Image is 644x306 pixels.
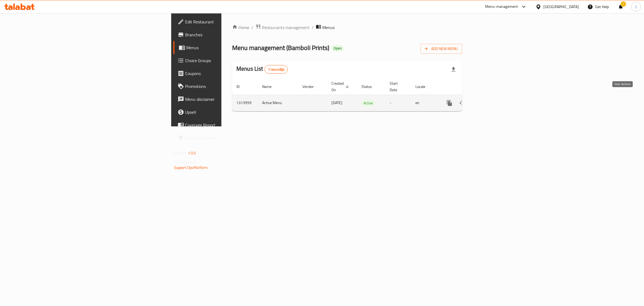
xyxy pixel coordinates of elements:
div: Export file [447,63,460,76]
a: Support.OpsPlatform [174,164,208,171]
a: Edit Restaurant [173,15,279,28]
span: Start Date [390,80,405,93]
span: Name [262,83,279,90]
span: Choice Groups [185,57,275,64]
span: Edit Restaurant [185,19,275,25]
span: ID [236,83,247,90]
span: Branches [185,31,275,38]
span: Upsell [185,109,275,115]
h2: Menus List [236,65,288,74]
td: en [411,95,439,111]
span: Get support on: [174,159,199,166]
a: Promotions [173,80,279,93]
div: Total records count [265,65,288,74]
a: Grocery Checklist [173,131,279,144]
button: Change Status [456,97,469,109]
span: Open [331,46,344,51]
span: Created On [331,80,351,93]
div: Open [331,45,344,52]
button: more [443,97,456,109]
table: enhanced table [232,79,499,111]
span: Active [361,100,375,106]
a: Upsell [173,106,279,119]
span: Promotions [185,83,275,90]
a: Restaurants management [255,24,310,31]
span: Version: [174,150,187,156]
nav: breadcrumb [232,24,462,31]
span: Vendor [302,83,321,90]
span: Restaurants management [262,24,310,31]
li: / [312,24,314,31]
span: Menus [186,44,275,51]
div: [GEOGRAPHIC_DATA] [543,4,579,10]
span: Coupons [185,70,275,77]
span: Locale [415,83,432,90]
span: J [635,4,636,10]
a: Choice Groups [173,54,279,67]
a: Coverage Report [173,119,279,131]
div: Menu-management [485,3,518,10]
span: Menus [322,24,335,31]
span: Status [361,83,379,90]
a: Menus [173,41,279,54]
button: Add New Menu [420,44,462,54]
a: Branches [173,28,279,41]
span: Menu disclaimer [185,96,275,102]
span: 1 record(s) [265,67,288,72]
a: Menu disclaimer [173,93,279,106]
td: - [385,95,411,111]
span: Grocery Checklist [185,135,275,141]
a: Coupons [173,67,279,80]
span: 1.0.0 [188,150,196,156]
span: Add New Menu [425,45,458,52]
span: [DATE] [331,99,342,106]
span: Coverage Report [185,122,275,128]
span: Menu management ( Bamboli Prints ) [232,42,329,54]
th: Actions [439,79,499,95]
